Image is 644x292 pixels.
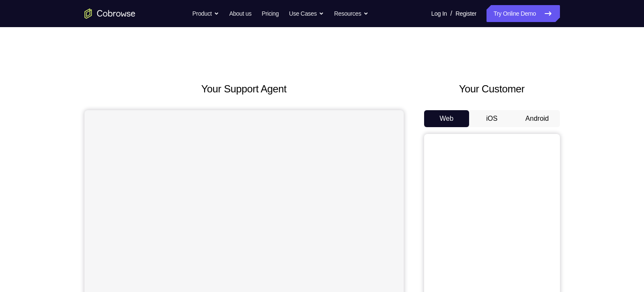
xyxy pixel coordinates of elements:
button: Web [424,110,470,127]
a: Try Online Demo [487,5,560,22]
a: Go to the home page [84,8,135,19]
a: Pricing [262,5,278,22]
button: Use Cases [289,5,324,22]
span: / [450,8,452,19]
button: Product [192,5,219,22]
h2: Your Support Agent [84,81,404,97]
button: Resources [334,5,368,22]
a: About us [229,5,251,22]
a: Log In [431,5,447,22]
a: Register [456,5,476,22]
h2: Your Customer [424,81,560,97]
button: Android [515,110,560,127]
button: iOS [469,110,515,127]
